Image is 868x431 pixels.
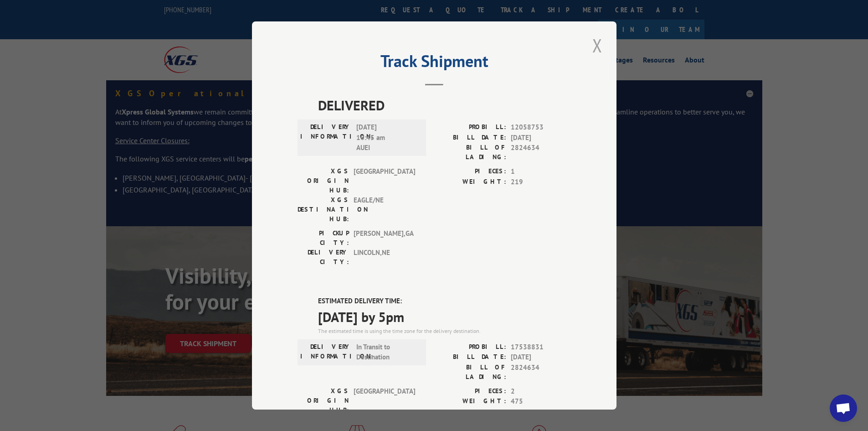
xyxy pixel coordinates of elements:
[511,143,571,162] span: 2824634
[434,386,506,397] label: PIECES:
[434,352,506,363] label: BILL DATE:
[511,352,571,363] span: [DATE]
[511,166,571,177] span: 1
[511,363,571,382] span: 2824634
[356,342,418,363] span: In Transit to Destination
[354,195,415,224] span: EAGLE/NE
[318,306,571,327] span: [DATE] by 5pm
[511,133,571,143] span: [DATE]
[300,342,352,363] label: DELIVERY INFORMATION:
[354,386,415,415] span: [GEOGRAPHIC_DATA]
[434,396,506,407] label: WEIGHT:
[830,395,857,422] a: Open chat
[511,386,571,397] span: 2
[354,166,415,195] span: [GEOGRAPHIC_DATA]
[298,228,349,248] label: PICKUP CITY:
[434,133,506,143] label: BILL DATE:
[434,342,506,353] label: PROBILL:
[298,386,349,415] label: XGS ORIGIN HUB:
[356,122,418,153] span: [DATE] 10:45 am AUEI
[354,248,415,267] span: LINCOLN , NE
[511,177,571,187] span: 219
[298,195,349,224] label: XGS DESTINATION HUB:
[318,327,571,335] div: The estimated time is using the time zone for the delivery destination.
[511,342,571,353] span: 17538831
[511,122,571,133] span: 12058753
[434,122,506,133] label: PROBILL:
[354,228,415,248] span: [PERSON_NAME] , GA
[298,248,349,267] label: DELIVERY CITY:
[298,55,571,72] h2: Track Shipment
[300,122,352,153] label: DELIVERY INFORMATION:
[318,95,571,115] span: DELIVERED
[434,363,506,382] label: BILL OF LADING:
[318,296,571,306] label: ESTIMATED DELIVERY TIME:
[511,396,571,407] span: 475
[298,166,349,195] label: XGS ORIGIN HUB:
[434,177,506,187] label: WEIGHT:
[590,33,605,58] button: Close modal
[434,166,506,177] label: PIECES:
[434,143,506,162] label: BILL OF LADING:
